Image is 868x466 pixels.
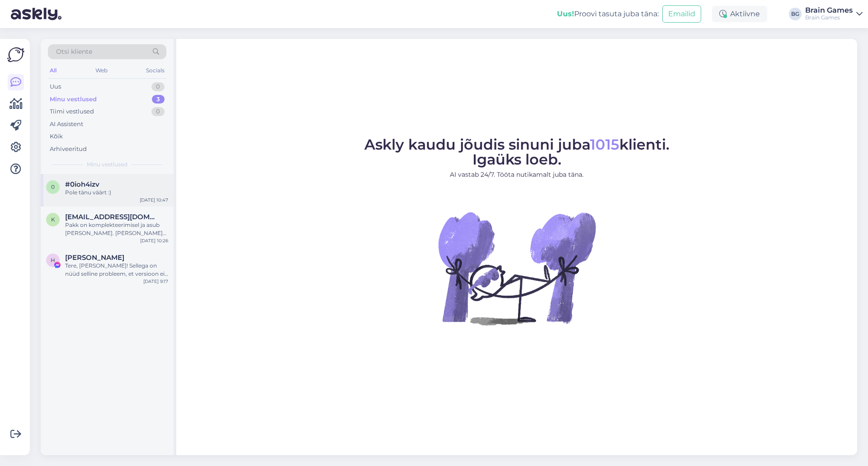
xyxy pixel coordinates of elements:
span: #0ioh4izv [65,180,99,188]
span: Askly kaudu jõudis sinuni juba klienti. Igaüks loeb. [364,136,670,168]
div: 0 [151,82,165,91]
img: No Chat active [435,187,598,349]
span: 1015 [590,136,619,153]
div: Tiimi vestlused [50,107,94,116]
div: [DATE] 9:17 [143,278,168,285]
b: Uus! [557,9,574,18]
div: [DATE] 10:26 [140,237,168,244]
div: 3 [152,95,165,104]
span: Henri Eelmaa [65,254,124,262]
div: Brain Games [805,7,853,14]
div: 0 [151,107,165,116]
div: AI Assistent [50,120,83,129]
div: Aktiivne [712,6,767,22]
div: Brain Games [805,14,853,21]
div: Minu vestlused [50,95,97,104]
span: 0 [51,184,55,190]
div: Uus [50,82,61,91]
div: Socials [144,65,166,76]
span: H [51,257,55,264]
div: Pole tänu väärt :) [65,188,168,197]
span: Otsi kliente [56,47,92,56]
span: Keion6mmik@gmail.com [65,213,159,221]
div: Proovi tasuta juba täna: [557,9,659,19]
div: Web [94,65,109,76]
div: Pakk on komplekteerimisel ja asub [PERSON_NAME]. [PERSON_NAME] teekonda saate jälgida SmartPosti ... [65,221,168,237]
button: Emailid [662,5,701,23]
div: All [48,65,58,76]
div: Kõik [50,132,63,141]
div: [DATE] 10:47 [140,197,168,203]
span: K [51,216,55,223]
div: BG [789,8,802,20]
img: Askly Logo [7,46,24,63]
p: AI vastab 24/7. Tööta nutikamalt juba täna. [364,170,670,179]
div: Tere, [PERSON_NAME]! Sellega on nüüd selline probleem, et versioon ei pruugi sobida. [PERSON_NAME... [65,262,168,278]
div: Arhiveeritud [50,145,87,154]
a: Brain GamesBrain Games [805,7,863,21]
span: Minu vestlused [87,160,127,169]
